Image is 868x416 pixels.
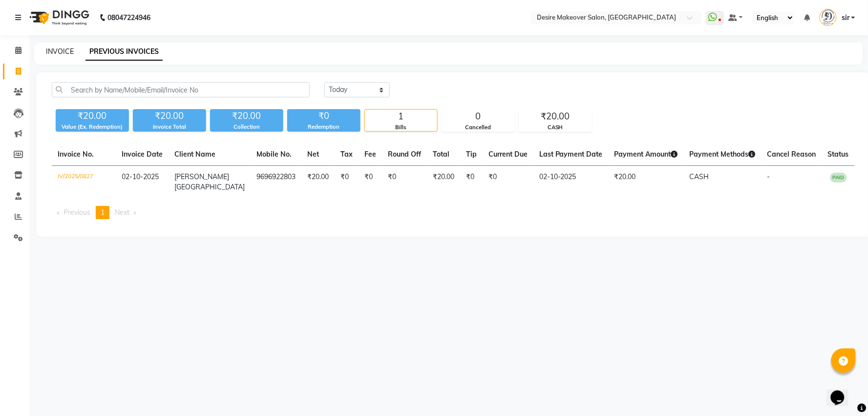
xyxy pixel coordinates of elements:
[46,47,74,56] a: INVOICE
[174,150,215,159] span: Client Name
[609,166,684,199] td: ₹20.00
[388,150,421,159] span: Round Off
[210,123,283,131] div: Collection
[287,109,360,123] div: ₹0
[519,123,592,132] div: CASH
[365,110,437,123] div: 1
[767,150,816,159] span: Cancel Reason
[382,166,427,199] td: ₹0
[519,110,592,123] div: ₹20.00
[830,173,847,183] span: PAID
[820,9,837,26] img: sir
[56,109,129,123] div: ₹20.00
[52,166,116,199] td: IV/2025/0827
[842,13,849,23] span: sir
[340,150,353,159] span: Tax
[52,206,855,219] nav: Pagination
[433,150,449,159] span: Total
[364,150,376,159] span: Fee
[359,166,382,199] td: ₹0
[488,150,528,159] span: Current Due
[483,166,533,199] td: ₹0
[442,110,514,123] div: 0
[85,43,163,61] a: PREVIOUS INVOICES
[115,208,129,217] span: Next
[64,208,90,217] span: Previous
[52,82,310,97] input: Search by Name/Mobile/Email/Invoice No
[614,150,678,159] span: Payment Amount
[690,172,709,181] span: CASH
[301,166,335,199] td: ₹20.00
[122,150,163,159] span: Invoice Date
[174,183,245,191] span: [GEOGRAPHIC_DATA]
[133,123,206,131] div: Invoice Total
[307,150,319,159] span: Net
[101,208,105,217] span: 1
[442,123,514,132] div: Cancelled
[767,172,770,181] span: -
[122,172,159,181] span: 02-10-2025
[427,166,460,199] td: ₹20.00
[58,150,94,159] span: Invoice No.
[56,123,129,131] div: Value (Ex. Redemption)
[251,166,301,199] td: 9696922803
[539,150,603,159] span: Last Payment Date
[365,123,437,132] div: Bills
[466,150,477,159] span: Tip
[828,150,849,159] span: Status
[827,377,858,406] iframe: chat widget
[256,150,292,159] span: Mobile No.
[133,109,206,123] div: ₹20.00
[533,166,609,199] td: 02-10-2025
[690,150,756,159] span: Payment Methods
[174,172,229,181] span: [PERSON_NAME]
[460,166,483,199] td: ₹0
[287,123,360,131] div: Redemption
[107,4,150,31] b: 08047224946
[25,4,92,31] img: logo
[210,109,283,123] div: ₹20.00
[335,166,359,199] td: ₹0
